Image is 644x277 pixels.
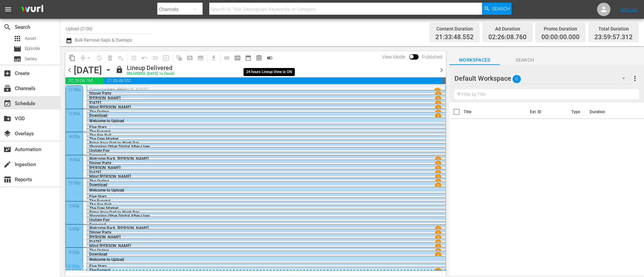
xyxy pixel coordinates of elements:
span: toggle_on [266,55,273,61]
span: Dinner Party [89,161,111,165]
span: 02:26:08.760 [488,33,527,41]
span: Update Metadata from Key Asset [161,53,171,63]
span: Welcome Back, [PERSON_NAME] [89,156,149,161]
span: [PERSON_NAME] [89,165,120,170]
span: Five Stars [89,125,107,130]
span: Welcome to Upload [89,257,124,262]
span: chevron_left [65,66,74,74]
span: The Sex Suit [89,202,111,207]
span: Bulk Remove Gaps & Overlaps [74,38,132,43]
span: Download [89,113,107,118]
span: 1 [435,248,441,255]
span: Search [3,23,11,31]
span: 1 [435,170,441,176]
span: Five Stars [89,194,107,199]
span: The Funeral [89,199,110,203]
span: Series [25,56,37,62]
div: Promo Duration [541,24,580,33]
span: Download [89,183,107,187]
span: Welcome Back, [PERSON_NAME] [89,226,149,230]
span: 00:00:02.688 [442,77,446,84]
span: Dinner Party [89,230,111,235]
span: View Mode: [379,54,409,60]
p: EP10 [117,88,126,93]
span: The Funeral [89,268,110,273]
span: Update Eve [89,218,109,222]
span: Copy Lineup [67,53,77,63]
span: Automation [3,145,11,153]
span: Bring Your Dad to Work Day [89,141,139,145]
span: Download as CSV [206,51,219,64]
span: Download [89,252,107,257]
div: [DATE] [74,65,102,76]
span: Search [492,3,510,15]
a: Upload [92,88,107,93]
span: Search [500,56,550,64]
div: Total Duration [594,24,633,33]
span: 1 [435,179,441,185]
span: [PERSON_NAME] [89,96,120,100]
a: Sign Out [620,7,638,12]
span: Welcome to Upload [89,119,124,123]
div: Content Duration [435,24,474,33]
span: 21:33:48.552 [435,33,474,41]
div: Lineup Delivered [127,64,175,72]
span: Asset [13,34,21,43]
span: more_vert [631,74,639,82]
span: 1 [435,235,441,241]
p: 1 [436,88,438,93]
span: Mind [PERSON_NAME] [89,174,131,179]
span: chevron_right [437,66,446,74]
span: 1 [435,226,441,232]
span: Fill episodes with ad slates [150,53,161,63]
span: 1 [435,252,441,258]
span: Freeyond [89,153,106,158]
span: 1 [435,113,441,119]
span: preview_outlined [256,55,262,61]
span: calendar_view_week_outlined [234,55,241,61]
span: 1 [435,183,441,189]
span: Mind [PERSON_NAME] [89,244,131,248]
span: The Outing [89,248,109,253]
span: Freeyond [89,222,106,227]
span: Revert to Primary Episode [139,53,150,63]
span: The Outing [89,179,109,184]
span: Month Calendar View [243,53,254,63]
span: Create Search Block [184,53,195,63]
span: Episode [13,45,21,53]
span: date_range_outlined [245,55,252,61]
span: 1 [435,239,441,246]
p: / [107,88,108,93]
span: The Grey Market [89,137,118,141]
p: SE1 / [108,88,117,93]
span: 1 [435,174,441,181]
span: 00:00:00.000 [541,33,580,41]
span: Published [419,54,446,60]
img: ans4CAIJ8jUAAAAAAAAAAAAAAAAAAAAAAAAgQb4GAAAAAAAAAAAAAAAAAAAAAAAAJMjXAAAAAAAAAAAAAAAAAAAAAAAAgAT5G... [16,2,48,17]
span: Bring Your Dad to Work Day [89,210,139,215]
span: 23:59:57.312 [594,33,633,41]
th: Ext. ID [526,102,567,121]
span: Channels [3,84,11,92]
span: Select an event to delete [105,53,115,63]
span: Create [3,69,11,77]
span: Schedule [3,99,11,108]
span: Mind [PERSON_NAME] [89,105,131,110]
span: 1 [435,91,441,97]
span: menu [4,5,12,13]
span: 21:33:48.552 [104,77,442,84]
span: VOD [3,115,11,123]
span: 1 [435,96,441,102]
span: Toggle to switch from Published to Draft view. [409,54,414,59]
span: The Grey Market [89,206,118,211]
span: Shopping Other Digital After-Lives [89,214,150,218]
button: Search [482,3,512,15]
span: Reports [3,176,11,184]
button: more_vert [631,70,639,86]
span: Day Calendar View [219,51,232,64]
span: Episode [25,45,40,52]
span: Shopping Other Digital After-Lives [89,144,150,149]
span: Create Series Block [195,53,206,63]
span: 1 [435,109,441,116]
span: [PERSON_NAME] [89,235,120,239]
